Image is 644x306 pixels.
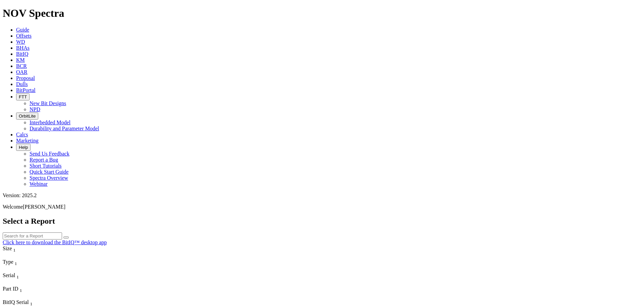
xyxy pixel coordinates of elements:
[3,286,65,299] div: Sort None
[16,57,25,63] a: KM
[3,246,12,251] span: Size
[3,286,65,293] div: Part ID Sort None
[16,274,19,279] sub: 1
[30,151,69,157] a: Send Us Feedback
[16,33,32,39] a: Offsets
[3,272,65,280] div: Serial Sort None
[19,114,36,119] span: OrbitLite
[3,272,15,278] span: Serial
[16,51,28,57] a: BitIQ
[3,259,65,272] div: Sort None
[16,93,30,100] button: FTT
[16,87,36,93] a: BitPortal
[19,94,27,99] span: FTT
[3,253,65,259] div: Column Menu
[13,246,16,251] span: Sort None
[16,75,35,81] a: Proposal
[16,69,28,75] a: OAR
[3,239,107,245] a: Click here to download the BitIQ™ desktop app
[3,204,641,210] p: Welcome
[16,132,28,137] a: Calcs
[15,259,17,265] span: Sort None
[16,272,19,278] span: Sort None
[30,169,68,175] a: Quick Start Guide
[3,246,65,259] div: Sort None
[16,45,30,51] a: BHAs
[16,39,25,45] a: WD
[30,299,33,305] span: Sort None
[30,100,66,106] a: New Bit Designs
[20,288,22,293] sub: 1
[19,145,28,150] span: Help
[3,259,65,266] div: Type Sort None
[23,204,65,210] span: [PERSON_NAME]
[16,63,27,69] a: BCR
[13,248,16,253] sub: 1
[3,217,641,226] h2: Select a Report
[3,293,65,299] div: Column Menu
[20,286,22,292] span: Sort None
[3,266,65,272] div: Column Menu
[3,259,13,265] span: Type
[30,163,62,169] a: Short Tutorials
[3,7,641,19] h1: NOV Spectra
[30,126,99,131] a: Durability and Parameter Model
[3,232,62,239] input: Search for a Report
[30,106,40,112] a: NPD
[30,181,48,187] a: Webinar
[3,286,18,292] span: Part ID
[3,280,65,286] div: Column Menu
[30,175,68,181] a: Spectra Overview
[3,272,65,286] div: Sort None
[16,144,31,151] button: Help
[30,120,70,125] a: Interbedded Model
[16,27,29,33] a: Guide
[16,138,39,143] a: Marketing
[3,192,641,199] div: Version: 2025.2
[30,157,58,163] a: Report a Bug
[16,113,38,120] button: OrbitLite
[3,299,29,305] span: BitIQ Serial
[15,261,17,266] sub: 1
[3,246,65,253] div: Size Sort None
[16,81,28,87] a: Dulls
